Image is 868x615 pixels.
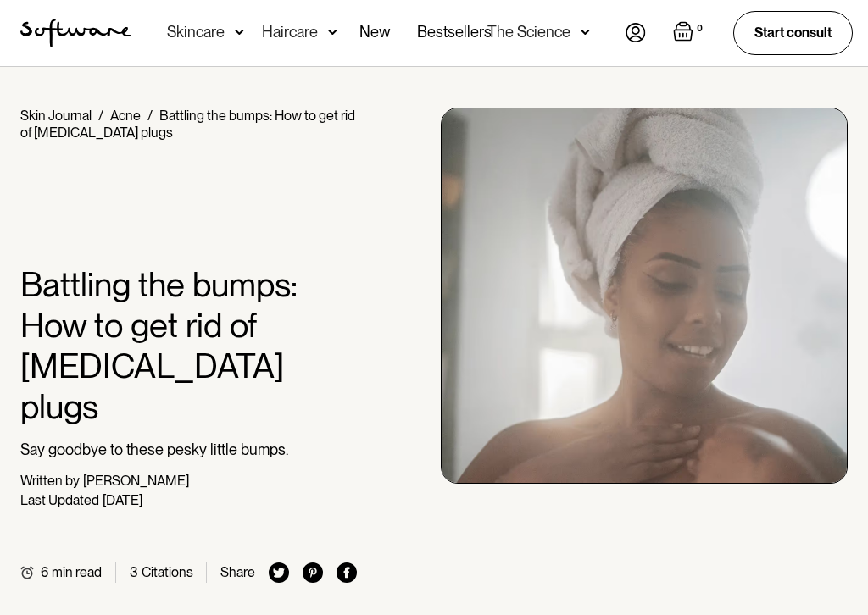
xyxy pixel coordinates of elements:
div: Haircare [262,24,318,41]
div: min read [52,564,102,580]
img: twitter icon [269,562,289,583]
a: Acne [110,108,141,124]
img: arrow down [581,24,590,41]
img: arrow down [235,24,244,41]
div: Citations [142,564,193,580]
div: Battling the bumps: How to get rid of [MEDICAL_DATA] plugs [20,108,355,141]
div: Skincare [167,24,225,41]
div: [PERSON_NAME] [83,473,189,489]
h1: Battling the bumps: How to get rid of [MEDICAL_DATA] plugs [20,264,357,427]
div: The Science [487,24,570,41]
a: Start consult [733,11,853,54]
div: Last Updated [20,492,99,508]
div: 0 [693,21,706,36]
img: Software Logo [20,19,131,47]
img: pinterest icon [303,562,323,583]
img: arrow down [328,24,337,41]
a: Open empty cart [673,21,706,45]
div: 3 [130,564,138,580]
div: / [147,108,153,124]
div: 6 [41,564,48,580]
div: [DATE] [103,492,142,508]
p: Say goodbye to these pesky little bumps. [20,440,357,459]
div: Written by [20,473,80,489]
a: Skin Journal [20,108,92,124]
a: home [20,19,131,47]
div: / [98,108,103,124]
div: Share [220,564,255,580]
img: facebook icon [337,562,357,583]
